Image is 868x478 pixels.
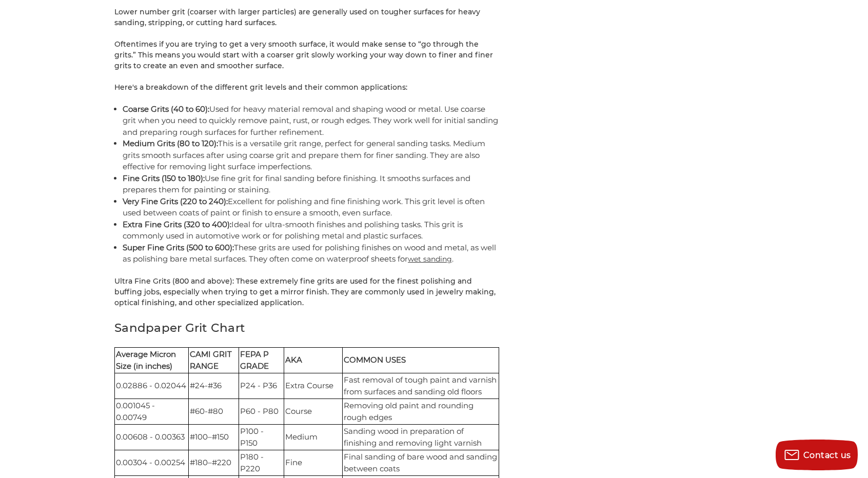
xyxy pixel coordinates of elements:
[114,276,499,308] p: Ultra Fine Grits (800 and above): These extremely fine grits are used for the finest polishing an...
[284,425,343,450] td: Medium
[188,425,239,450] td: #100–#150
[115,425,189,450] td: 0.00608 - 0.00363
[123,196,228,206] strong: Very Fine Grits (220 to 240):
[344,355,406,365] strong: COMMON USES
[284,399,343,425] td: Course
[776,440,858,470] button: Contact us
[123,219,499,242] li: Ideal for ultra-smooth finishes and polishing tasks. This grit is commonly used in automotive wor...
[123,138,218,148] strong: Medium Grits (80 to 120):
[123,173,205,183] strong: Fine Grits (150 to 180):
[114,7,499,28] p: Lower number grit (coarser with larger particles) are generally used on tougher surfaces for heav...
[343,425,499,450] td: Sanding wood in preparation of finishing and removing light varnish
[123,104,209,114] strong: Coarse Grits (40 to 60):
[123,173,499,196] li: Use fine grit for final sanding before finishing. It smooths surfaces and prepares them for paint...
[114,319,499,337] h2: Sandpaper Grit Chart
[284,450,343,476] td: Fine
[188,399,239,425] td: #60-#80
[123,243,234,252] strong: Super Fine Grits (500 to 600):
[239,399,284,425] td: P60 - P80
[123,138,499,173] li: This is a versatile grit range, perfect for general sanding tasks. Medium grits smooth surfaces a...
[114,39,499,71] p: Oftentimes if you are trying to get a very smooth surface, it would make sense to “go through the...
[408,254,452,264] a: wet sanding
[803,450,851,460] span: Contact us
[284,373,343,399] td: Extra Course
[115,399,189,425] td: 0.001045 - 0.00749
[343,373,499,399] td: Fast removal of tough paint and varnish from surfaces and sanding old floors
[123,220,231,229] strong: Extra Fine Grits (320 to 400):
[343,450,499,476] td: Final sanding of bare wood and sanding between coats
[239,373,284,399] td: P24 - P36
[240,349,269,371] strong: FEPA P GRADE
[285,355,302,365] strong: AKA
[115,450,189,476] td: 0.00304 - 0.00254
[239,450,284,476] td: P180 - P220
[123,242,499,265] li: These grits are used for polishing finishes on wood and metal, as well as polishing bare metal su...
[123,196,499,219] li: Excellent for polishing and fine finishing work. This grit level is often used between coats of p...
[188,450,239,476] td: #180–#220
[239,425,284,450] td: P100 - P150
[116,349,176,371] strong: Average Micron Size (in inches)
[188,373,239,399] td: #24-#36
[190,349,232,371] strong: CAMI GRIT RANGE
[115,373,189,399] td: 0.02886 - 0.02044
[114,82,499,93] p: Here's a breakdown of the different grit levels and their common applications:
[123,104,499,138] li: Used for heavy material removal and shaping wood or metal. Use coarse grit when you need to quick...
[343,399,499,425] td: Removing old paint and rounding rough edges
